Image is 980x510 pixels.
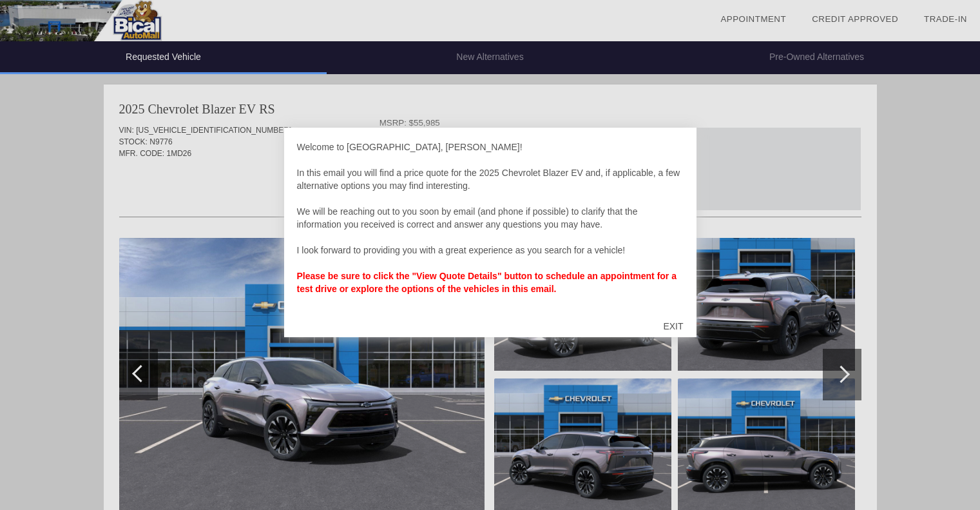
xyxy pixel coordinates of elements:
div: EXIT [650,307,696,346]
div: Welcome to [GEOGRAPHIC_DATA], [PERSON_NAME]! In this email you will find a price quote for the 20... [297,141,684,308]
a: Trade-In [924,14,967,24]
a: Credit Approved [812,14,898,24]
strong: Please be sure to click the "View Quote Details" button to schedule an appointment for a test dri... [297,271,677,294]
a: Appointment [720,14,786,24]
